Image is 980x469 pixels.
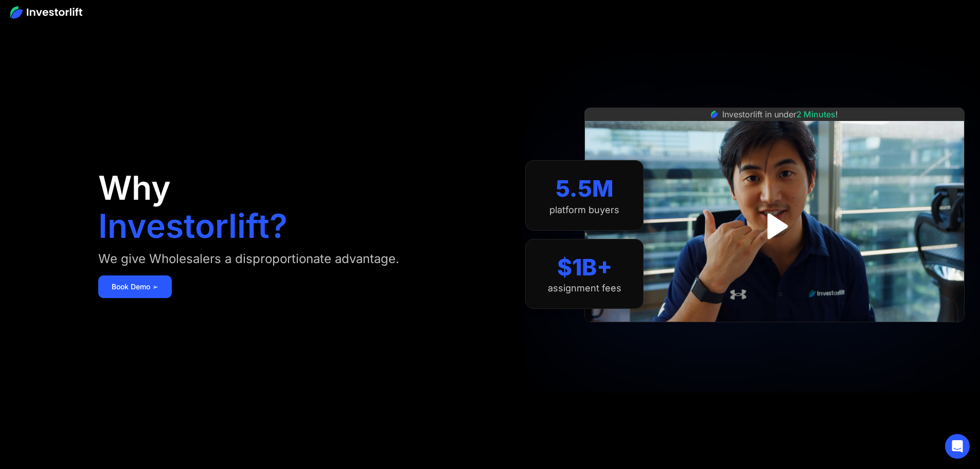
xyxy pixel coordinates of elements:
div: assignment fees [548,283,621,294]
div: Investorlift in under ! [722,108,838,120]
div: 5.5M [556,175,614,202]
div: Open Intercom Messenger [945,434,970,459]
span: 2 Minutes [796,109,835,119]
div: We give Wholesalers a disproportionate advantage. [98,251,399,267]
iframe: Customer reviews powered by Trustpilot [698,327,852,340]
a: open lightbox [752,203,797,249]
h1: Why [98,171,171,204]
a: Book Demo ➢ [98,275,172,298]
div: $1B+ [557,254,612,281]
div: platform buyers [549,204,619,216]
h1: Investorlift? [98,210,288,242]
